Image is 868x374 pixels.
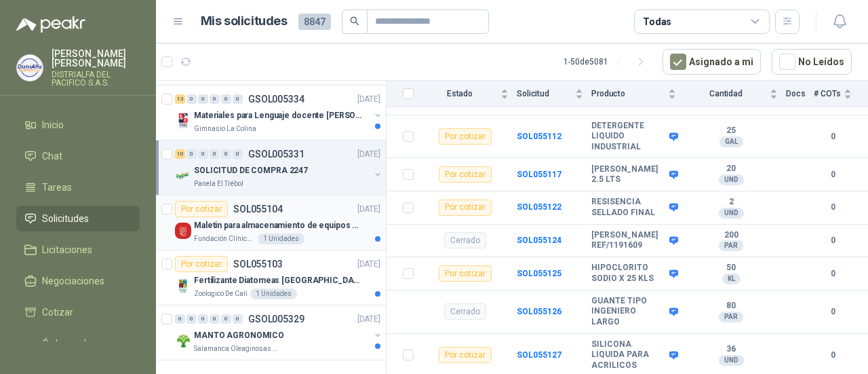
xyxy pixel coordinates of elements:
[439,166,492,183] div: Por cotizar
[517,170,561,179] a: SOL055117
[422,89,498,98] span: Estado
[814,81,868,107] th: # COTs
[814,234,852,247] b: 0
[814,168,852,181] b: 0
[16,268,140,294] a: Negociaciones
[517,81,591,107] th: Solicitud
[357,203,380,216] p: [DATE]
[591,339,666,371] b: SILICONA LIQUIDA PARA ACRILICOS
[210,94,220,104] div: 0
[17,55,43,81] img: Company Logo
[772,49,852,75] button: No Leídos
[517,132,561,141] a: SOL055112
[444,303,486,320] div: Cerrado
[517,350,561,360] a: SOL055127
[194,343,279,354] p: Salamanca Oleaginosas SAS
[194,329,284,342] p: MANTO AGRONOMICO
[591,296,666,328] b: GUANTE TIPO INGENIERO LARGO
[233,94,243,104] div: 0
[175,278,191,294] img: Company Logo
[175,256,228,272] div: Por cotizar
[439,200,492,216] div: Por cotizar
[814,89,841,98] span: # COTs
[591,263,666,284] b: HIPOCLORITO SODIO X 25 KLS
[175,201,228,217] div: Por cotizar
[684,301,778,312] b: 80
[722,274,741,284] div: KL
[684,89,767,98] span: Cantidad
[684,126,778,136] b: 25
[444,232,486,248] div: Cerrado
[591,230,666,251] b: [PERSON_NAME] REF/1191609
[357,258,380,271] p: [DATE]
[248,149,304,159] p: GSOL005331
[719,355,744,366] div: UND
[186,314,197,324] div: 0
[233,204,283,214] p: SOL055104
[42,274,104,288] span: Negociaciones
[16,143,140,169] a: Chat
[719,174,744,185] div: UND
[42,242,92,257] span: Licitaciones
[194,233,255,244] p: Fundación Clínica Shaio
[684,344,778,355] b: 36
[194,274,363,287] p: Fertilizante Diatomeas [GEOGRAPHIC_DATA] 25kg Polvo
[248,94,304,104] p: GSOL005334
[16,299,140,325] a: Cotizar
[517,307,561,316] a: SOL055126
[422,81,517,107] th: Estado
[719,240,743,251] div: PAR
[517,269,561,278] a: SOL055125
[814,305,852,318] b: 0
[591,164,666,185] b: [PERSON_NAME] 2.5 LTS
[42,117,64,132] span: Inicio
[210,149,220,159] div: 0
[198,314,208,324] div: 0
[786,81,814,107] th: Docs
[42,211,89,226] span: Solicitudes
[210,314,220,324] div: 0
[175,311,383,354] a: 0 0 0 0 0 0 GSOL005329[DATE] Company LogoMANTO AGRONOMICOSalamanca Oleaginosas SAS
[186,94,197,104] div: 0
[517,89,572,98] span: Solicitud
[719,136,743,147] div: GAL
[175,333,191,349] img: Company Logo
[156,250,386,305] a: Por cotizarSOL055103[DATE] Company LogoFertilizante Diatomeas [GEOGRAPHIC_DATA] 25kg PolvoZoologi...
[16,174,140,200] a: Tareas
[175,149,185,159] div: 10
[233,314,243,324] div: 0
[357,148,380,161] p: [DATE]
[233,259,283,269] p: SOL055103
[814,201,852,214] b: 0
[350,16,359,26] span: search
[42,305,73,320] span: Cotizar
[194,164,308,177] p: SOLICITUD DE COMPRA 2247
[591,197,666,218] b: RESISENCIA SELLADO FINAL
[186,149,197,159] div: 0
[16,112,140,138] a: Inicio
[42,336,127,366] span: Órdenes de Compra
[175,223,191,239] img: Company Logo
[814,130,852,143] b: 0
[258,233,304,244] div: 1 Unidades
[175,94,185,104] div: 13
[16,206,140,231] a: Solicitudes
[643,14,671,29] div: Todas
[194,124,256,134] p: Gimnasio La Colina
[357,313,380,326] p: [DATE]
[439,128,492,145] div: Por cotizar
[42,149,62,164] span: Chat
[221,149,231,159] div: 0
[175,314,185,324] div: 0
[517,236,561,245] a: SOL055124
[198,94,208,104] div: 0
[517,202,561,212] a: SOL055122
[16,237,140,263] a: Licitaciones
[684,230,778,241] b: 200
[814,349,852,362] b: 0
[156,195,386,250] a: Por cotizarSOL055104[DATE] Company LogoMaletin para almacenamiento de equipos medicos kits de pri...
